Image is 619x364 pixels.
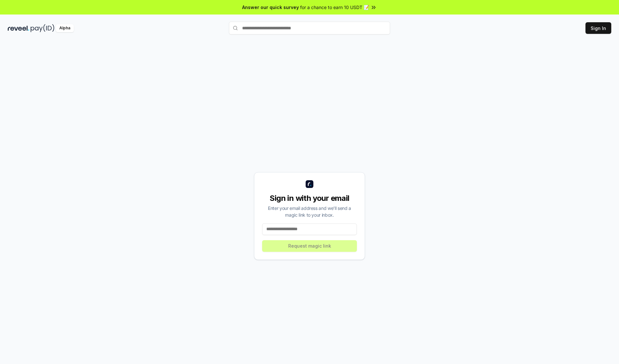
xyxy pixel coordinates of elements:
div: Sign in with your email [262,193,357,203]
img: logo_small [306,180,313,188]
img: pay_id [31,24,54,32]
span: for a chance to earn 10 USDT 📝 [300,4,369,11]
img: reveel_dark [8,24,29,32]
div: Alpha [56,24,74,32]
div: Enter your email address and we’ll send a magic link to your inbox. [262,205,357,218]
span: Answer our quick survey [242,4,299,11]
button: Sign In [585,22,611,34]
